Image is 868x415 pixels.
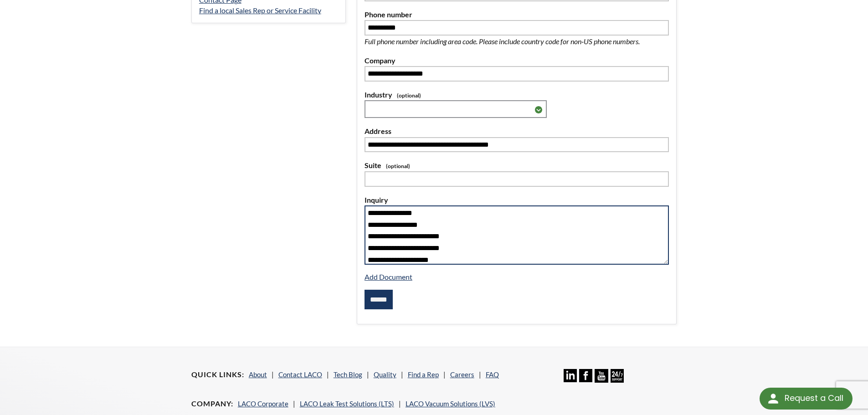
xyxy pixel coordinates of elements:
a: Tech Blog [334,370,362,379]
a: Find a Rep [408,370,439,379]
a: LACO Leak Test Solutions (LTS) [300,400,394,408]
h4: Company [191,399,233,409]
a: Careers [450,370,474,379]
a: 24/7 Support [611,376,624,384]
h4: Quick Links [191,370,244,379]
p: Full phone number including area code. Please include country code for non-US phone numbers. [365,36,669,47]
img: 24/7 Support Icon [611,369,624,382]
label: Phone number [365,9,669,20]
a: FAQ [486,370,499,379]
label: Address [365,125,669,137]
img: round button [766,391,781,406]
a: LACO Vacuum Solutions (LVS) [406,400,495,408]
a: Add Document [365,272,412,281]
a: About [249,370,267,379]
div: Request a Call [760,388,853,410]
a: LACO Corporate [238,400,288,408]
a: Quality [374,370,396,379]
label: Company [365,55,669,67]
label: Inquiry [365,194,669,206]
label: Suite [365,159,669,171]
a: Find a local Sales Rep or Service Facility [199,6,321,15]
div: Request a Call [785,388,843,409]
a: Contact LACO [278,370,322,379]
label: Industry [365,89,669,101]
